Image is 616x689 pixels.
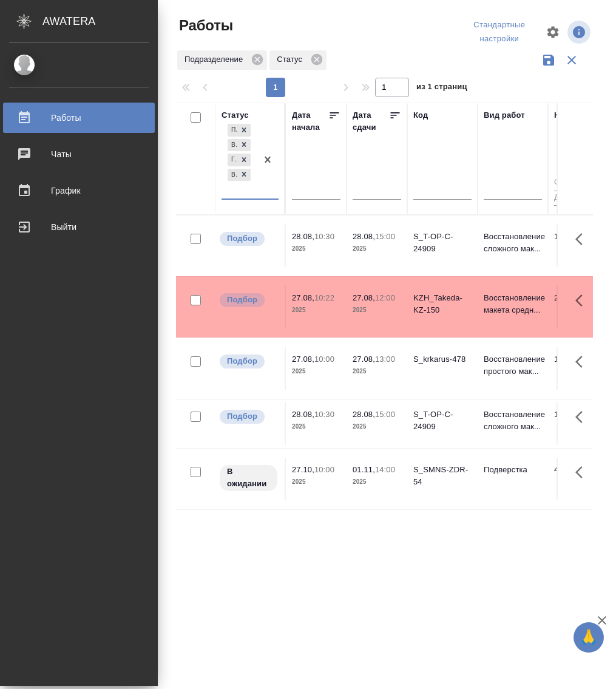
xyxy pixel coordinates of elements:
[292,243,340,255] p: 2025
[413,109,428,121] div: Код
[226,167,252,182] div: Подбор, Выполнен, Готов к работе, В ожидании
[413,292,472,316] div: KZH_Takeda-KZ-150
[568,458,597,487] button: Здесь прячутся важные кнопки
[548,347,609,390] td: 11
[484,292,542,316] p: Восстановление макета средн...
[353,421,401,433] p: 2025
[42,9,158,33] div: AWATERA
[353,293,375,302] p: 27.08,
[353,304,401,316] p: 2025
[416,80,467,97] span: из 1 страниц
[554,175,603,191] input: От
[567,21,593,44] span: Посмотреть информацию
[353,465,375,474] p: 01.11,
[413,409,472,433] div: S_T-OP-C-24909
[375,293,395,302] p: 12:00
[568,402,597,432] button: Здесь прячутся важные кнопки
[3,212,155,242] a: Выйти
[375,465,395,474] p: 14:00
[353,243,401,255] p: 2025
[375,410,395,419] p: 15:00
[292,476,340,488] p: 2025
[568,347,597,376] button: Здесь прячутся важные кнопки
[578,625,599,650] span: 🙏
[226,152,252,168] div: Подбор, Выполнен, Готов к работе, В ожидании
[292,109,328,134] div: Дата начала
[3,175,155,206] a: График
[568,286,597,315] button: Здесь прячутся важные кнопки
[218,464,279,492] div: Исполнитель назначен, приступать к работе пока рано
[548,458,609,500] td: 414
[314,293,334,302] p: 10:22
[574,622,604,653] button: 🙏
[228,138,237,151] div: Выполнен
[413,353,472,365] div: S_krkarus-478
[228,168,237,181] div: В ожидании
[537,49,560,72] button: Сохранить фильтры
[9,218,149,236] div: Выйти
[484,231,542,255] p: Восстановление сложного мак...
[292,232,314,241] p: 28.08,
[228,124,237,137] div: Подбор
[314,232,334,241] p: 10:30
[292,410,314,419] p: 28.08,
[218,353,279,370] div: Можно подбирать исполнителей
[314,355,334,364] p: 10:00
[218,292,279,308] div: Можно подбирать исполнителей
[484,464,542,476] p: Подверстка
[353,365,401,378] p: 2025
[227,410,257,423] p: Подбор
[218,231,279,247] div: Можно подбирать исполнителей
[228,154,237,166] div: Готов к работе
[314,465,334,474] p: 10:00
[227,294,257,306] p: Подбор
[184,53,247,66] p: Подразделение
[227,232,257,245] p: Подбор
[9,182,149,200] div: График
[375,232,395,241] p: 15:00
[292,355,314,364] p: 27.08,
[277,53,306,66] p: Статус
[218,409,279,425] div: Можно подбирать исполнителей
[548,402,609,445] td: 16
[9,109,149,127] div: Работы
[292,421,340,433] p: 2025
[9,145,149,163] div: Чаты
[548,225,609,267] td: 13
[413,231,472,255] div: S_T-OP-C-24909
[353,476,401,488] p: 2025
[484,353,542,378] p: Восстановление простого мак...
[292,365,340,378] p: 2025
[353,232,375,241] p: 28.08,
[269,50,327,70] div: Статус
[227,355,257,367] p: Подбор
[292,465,314,474] p: 27.10,
[560,49,583,72] button: Сбросить фильтры
[554,109,581,121] div: Кол-во
[292,293,314,302] p: 27.08,
[226,137,252,152] div: Подбор, Выполнен, Готов к работе, В ожидании
[568,225,597,254] button: Здесь прячутся важные кнопки
[554,190,603,205] input: До
[353,109,389,134] div: Дата сдачи
[292,304,340,316] p: 2025
[226,123,252,138] div: Подбор, Выполнен, Готов к работе, В ожидании
[375,355,395,364] p: 13:00
[314,410,334,419] p: 10:30
[461,16,538,49] div: split button
[353,410,375,419] p: 28.08,
[227,466,270,490] p: В ожидании
[176,16,233,35] span: Работы
[484,109,525,121] div: Вид работ
[3,103,155,133] a: Работы
[3,139,155,169] a: Чаты
[353,355,375,364] p: 27.08,
[177,50,267,70] div: Подразделение
[484,409,542,433] p: Восстановление сложного мак...
[548,286,609,328] td: 2
[413,464,472,488] div: S_SMNS-ZDR-54
[538,18,567,47] span: Настроить таблицу
[222,109,249,121] div: Статус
